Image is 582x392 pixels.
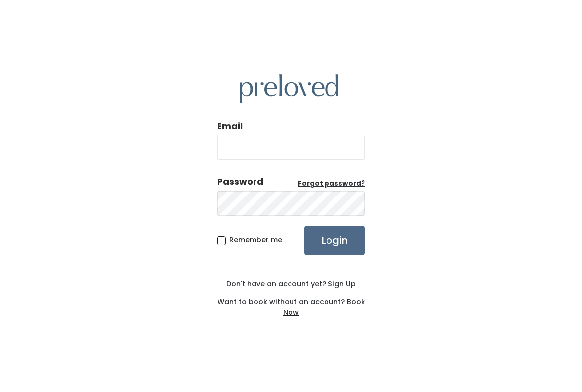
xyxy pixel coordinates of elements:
[217,289,365,318] div: Want to book without an account?
[283,297,365,317] a: Book Now
[326,279,356,289] a: Sign Up
[229,235,282,245] span: Remember me
[304,226,365,255] input: Login
[217,175,263,188] div: Password
[217,120,243,132] label: Email
[298,179,365,189] a: Forgot password?
[298,179,365,188] u: Forgot password?
[217,279,365,289] div: Don't have an account yet?
[240,74,338,103] img: preloved logo
[328,279,356,289] u: Sign Up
